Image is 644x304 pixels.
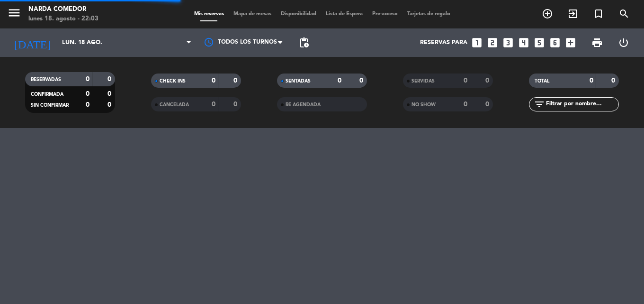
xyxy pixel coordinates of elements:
span: Lista de Espera [321,11,367,17]
i: search [618,8,630,19]
span: SENTADAS [286,79,311,83]
i: looks_5 [533,37,546,49]
i: filter_list [534,99,545,110]
span: CONFIRMADA [31,92,63,97]
i: exit_to_app [567,8,579,19]
span: CHECK INS [160,79,186,83]
span: Reservas para [420,39,467,46]
strong: 0 [464,77,467,84]
i: add_circle_outline [542,8,553,19]
span: TOTAL [535,79,549,83]
strong: 0 [212,101,215,108]
i: looks_4 [518,37,530,49]
strong: 0 [485,77,491,84]
strong: 0 [86,101,89,108]
span: Tarjetas de regalo [402,11,455,17]
strong: 0 [233,101,239,108]
span: NO SHOW [411,102,436,107]
div: LOG OUT [610,28,637,57]
span: SERVIDAS [411,79,435,83]
i: looks_6 [549,37,561,49]
span: CANCELADA [160,102,189,107]
span: pending_actions [298,37,310,48]
strong: 0 [590,77,593,84]
strong: 0 [485,101,491,108]
strong: 0 [107,76,113,83]
i: menu [7,6,21,20]
i: looks_one [471,37,483,49]
i: [DATE] [7,32,57,53]
span: RE AGENDADA [286,102,321,107]
span: Mis reservas [189,11,229,17]
strong: 0 [338,77,341,84]
strong: 0 [86,91,89,97]
i: looks_two [486,37,499,49]
span: Pre-acceso [367,11,402,17]
strong: 0 [86,76,89,83]
strong: 0 [212,77,215,84]
strong: 0 [233,77,239,84]
strong: 0 [464,101,467,108]
strong: 0 [107,91,113,97]
input: Filtrar por nombre... [545,99,618,110]
button: menu [7,6,21,23]
strong: 0 [359,77,365,84]
span: Mapa de mesas [229,11,276,17]
i: power_settings_new [618,37,629,48]
span: SIN CONFIRMAR [31,103,69,108]
div: Narda Comedor [28,5,98,14]
i: arrow_drop_down [88,37,99,48]
strong: 0 [611,77,617,84]
i: add_box [564,37,577,49]
span: RESERVADAS [31,77,61,82]
div: lunes 18. agosto - 22:03 [28,14,98,24]
i: turned_in_not [593,8,604,19]
i: looks_3 [502,37,514,49]
strong: 0 [107,101,113,108]
span: Disponibilidad [276,11,321,17]
span: print [591,37,603,48]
